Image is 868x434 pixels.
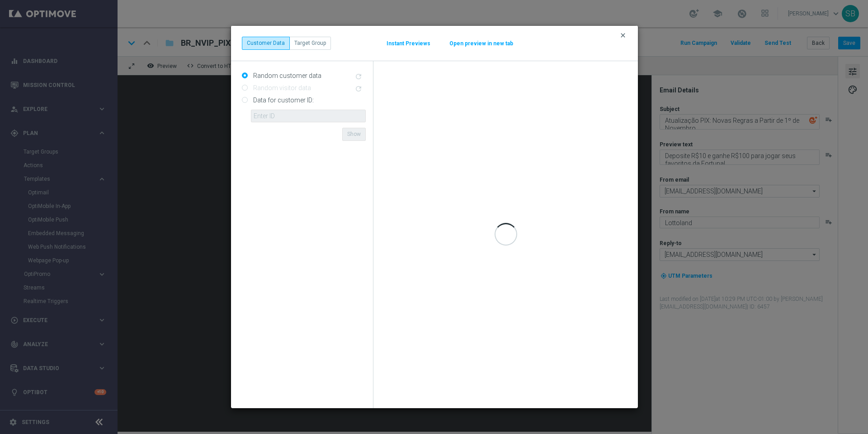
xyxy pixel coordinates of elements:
[251,72,321,80] label: Random customer data
[251,84,311,92] label: Random visitor data
[619,32,627,39] i: clear
[242,37,331,49] div: ...
[251,110,366,122] input: Enter ID
[449,40,514,47] button: Open preview in new tab
[386,40,431,47] button: Instant Previews
[619,31,629,39] button: clear
[342,128,366,140] button: Show
[289,37,331,49] button: Target Group
[251,96,314,104] label: Data for customer ID:
[242,37,290,49] button: Customer Data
